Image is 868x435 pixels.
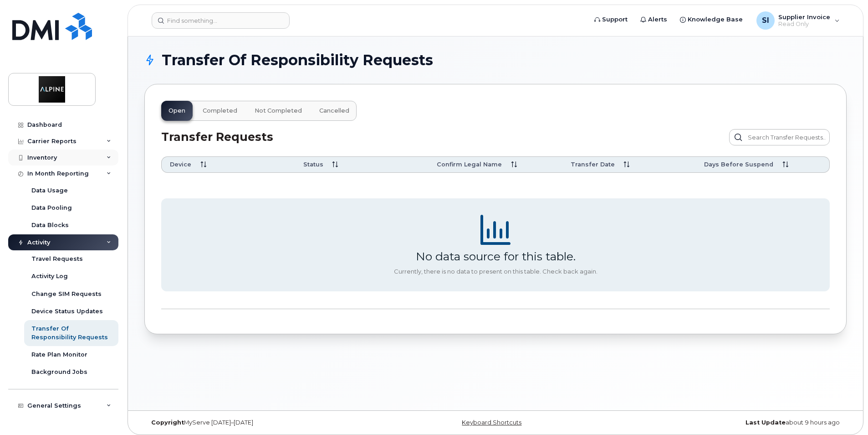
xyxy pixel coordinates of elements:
[437,161,502,169] span: Confirm Legal Name
[704,161,773,169] span: Days Before Suspend
[729,129,830,145] input: Search Transfer Requests...
[203,107,237,114] span: Completed
[144,419,378,426] div: MyServe [DATE]–[DATE]
[416,249,576,263] div: No data source for this table.
[613,419,847,426] div: about 9 hours ago
[571,161,615,169] span: Transfer Date
[255,107,302,114] span: Not Completed
[161,129,434,145] div: Transfer Requests
[303,161,323,169] span: Status
[162,53,433,67] span: Transfer Of Responsibility Requests
[462,419,521,426] a: Keyboard Shortcuts
[319,107,349,114] span: Cancelled
[170,161,191,169] span: Device
[151,419,184,426] strong: Copyright
[745,419,786,426] strong: Last Update
[394,268,597,275] div: Currently, there is no data to present on this table. Check back again.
